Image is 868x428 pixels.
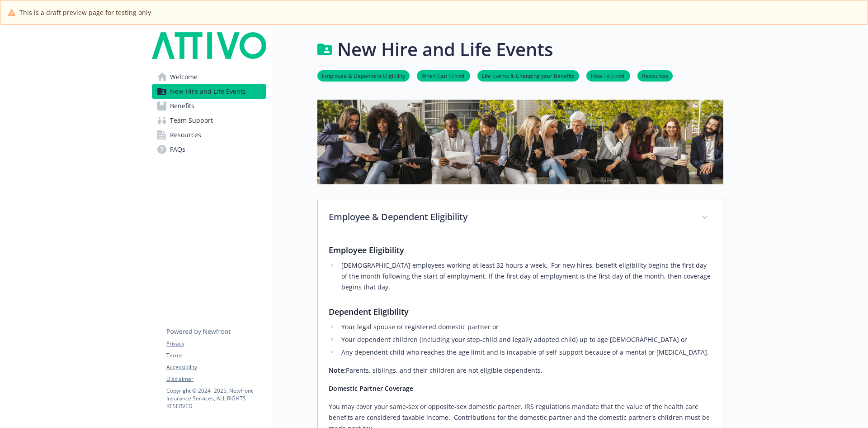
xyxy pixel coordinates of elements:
[170,113,213,128] span: Team Support
[637,71,673,80] a: Resources
[166,340,266,348] a: Privacy
[329,366,346,375] strong: Note:
[152,113,266,128] a: Team Support
[170,142,185,157] span: FAQs
[329,384,413,393] strong: Domestic Partner Coverage
[19,8,151,17] span: This is a draft preview page for testing only
[317,100,723,184] img: new hire page banner
[318,199,723,236] div: Employee & Dependent Eligibility
[152,99,266,113] a: Benefits
[170,70,198,84] span: Welcome
[166,351,266,360] a: Terms
[170,84,246,99] span: New Hire and Life Events
[152,70,266,84] a: Welcome
[170,99,194,113] span: Benefits
[586,71,630,80] a: How To Enroll
[337,36,553,63] h1: New Hire and Life Events
[339,347,712,358] li: Any dependent child who reaches the age limit and is incapable of self-support because of a menta...
[317,71,410,80] a: Employee & Dependent Eligibility
[152,128,266,142] a: Resources
[329,210,690,224] p: Employee & Dependent Eligibility
[166,363,266,371] a: Accessibility
[166,387,266,410] p: Copyright © 2024 - 2025 , Newfront Insurance Services, ALL RIGHTS RESERVED
[329,305,712,318] h3: Dependent Eligibility
[477,71,579,80] a: Life Events & Changing your Benefits
[329,365,712,376] p: Parents, siblings, and their children are not eligible dependents.
[166,375,266,383] a: Disclaimer
[339,260,712,293] li: [DEMOGRAPHIC_DATA] employees working at least 32 hours a week. For new hires, benefit eligibility...
[417,71,470,80] a: When Can I Enroll
[339,322,712,332] li: Your legal spouse or registered domestic partner or
[170,128,201,142] span: Resources
[152,142,266,157] a: FAQs
[329,244,712,256] h3: Employee Eligibility
[339,334,712,345] li: Your dependent children (including your step-child and legally adopted child) up to age [DEMOGRAP...
[152,84,266,99] a: New Hire and Life Events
